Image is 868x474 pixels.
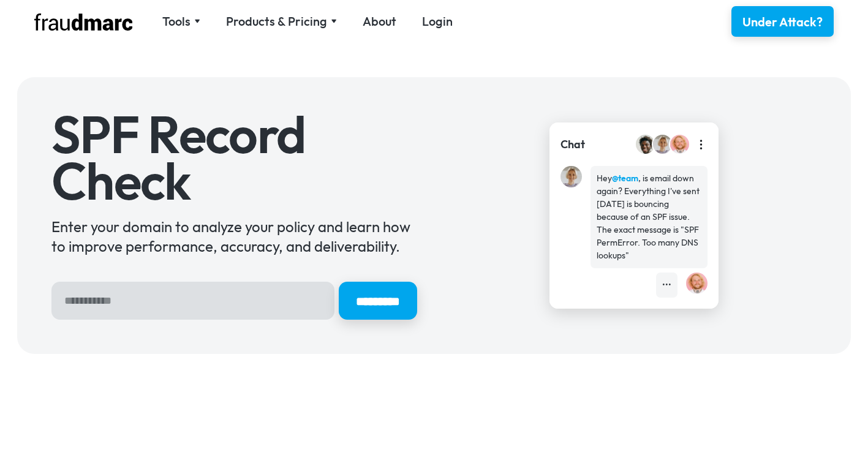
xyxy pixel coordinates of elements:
div: Chat [560,137,585,152]
div: Tools [162,13,191,30]
div: Enter your domain to analyze your policy and learn how to improve performance, accuracy, and deli... [51,217,417,256]
h1: SPF Record Check [51,111,417,204]
div: ••• [662,279,671,292]
div: Hey , is email down again? Everything I've sent [DATE] is bouncing because of an SPF issue. The e... [597,172,701,262]
a: Login [422,13,453,30]
a: About [363,13,396,30]
div: Under Attack? [742,13,823,31]
div: Products & Pricing [226,13,337,30]
form: Hero Sign Up Form [51,282,417,320]
strong: @team [612,173,638,184]
div: Products & Pricing [226,13,327,30]
a: Under Attack? [731,6,834,37]
div: Tools [162,13,200,30]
